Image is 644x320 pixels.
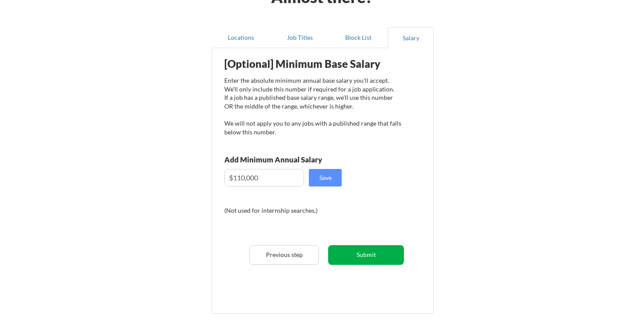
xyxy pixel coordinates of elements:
[309,169,342,186] button: Save
[388,27,434,48] button: Salary
[249,245,319,265] button: Previous step
[328,245,404,265] button: Submit
[224,59,401,69] div: [Optional] Minimum Base Salary
[270,27,329,48] button: Job Titles
[329,27,388,48] button: Block List
[224,206,343,215] div: (Not used for internship searches.)
[224,156,361,163] div: Add Minimum Annual Salary
[224,76,401,136] div: Enter the absolute minimum annual base salary you'll accept. We'll only include this number if re...
[212,27,270,48] button: Locations
[224,169,304,186] input: E.g. $100,000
